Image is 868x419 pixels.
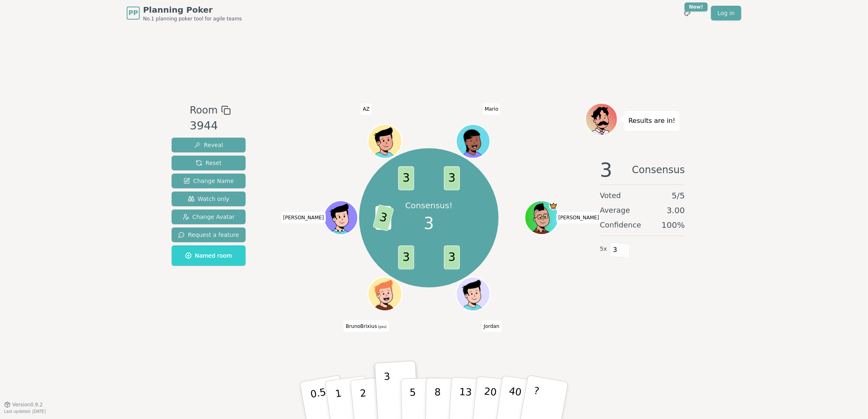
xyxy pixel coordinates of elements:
button: Request a feature [172,227,246,242]
span: Click to change your name [361,104,371,115]
span: No.1 planning poker tool for agile teams [143,16,242,22]
span: 3.00 [667,205,685,216]
button: Click to change your avatar [369,278,401,310]
p: Results are in! [629,115,676,127]
button: Change Name [172,174,246,188]
span: 3 [424,211,434,236]
span: Confidence [600,219,641,231]
span: Consensus [632,160,685,180]
span: 3 [600,160,613,180]
span: Watch only [188,195,230,203]
span: Click to change your name [482,321,501,332]
span: Click to change your name [483,104,500,115]
span: 5 / 5 [672,190,685,201]
span: Average [600,205,630,216]
button: Named room [172,245,246,266]
span: Change Name [183,177,234,185]
span: 3 [398,166,414,190]
span: 5 x [600,245,607,254]
button: Change Avatar [172,209,246,224]
p: 3 [384,371,393,415]
span: 100 % [662,219,685,231]
span: Click to change your name [344,321,389,332]
div: 3944 [190,118,230,134]
span: Last updated: [DATE] [4,409,46,414]
span: (you) [377,325,387,329]
span: 3 [398,245,414,270]
span: Reset [196,159,221,167]
span: Room [190,103,217,118]
span: Toce is the host [549,202,558,210]
span: Reveal [194,141,223,149]
a: Log in [711,6,741,20]
span: Version 0.9.2 [12,401,43,408]
span: 3 [611,243,620,257]
span: Planning Poker [143,4,242,16]
span: Click to change your name [556,212,601,223]
div: New! [685,2,708,11]
span: Voted [600,190,621,201]
button: Watch only [172,192,246,206]
span: 3 [444,245,460,270]
p: Consensus! [405,200,452,211]
span: PP [128,8,138,18]
span: 3 [444,166,460,190]
button: Reveal [172,138,246,152]
a: PPPlanning PokerNo.1 planning poker tool for agile teams [127,4,242,22]
button: Version0.9.2 [4,401,43,408]
span: Request a feature [178,231,239,239]
span: Change Avatar [183,213,235,221]
button: New! [680,6,695,20]
span: Named room [185,252,232,260]
span: Click to change your name [281,212,326,223]
span: 3 [372,204,394,232]
button: Reset [172,156,246,170]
